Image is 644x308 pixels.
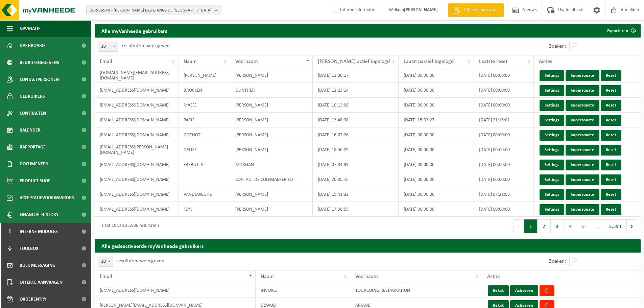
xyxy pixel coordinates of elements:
td: [DATE] 10:13:08 [313,98,399,113]
button: Previous [514,219,524,233]
label: Zoeken: [549,44,566,49]
td: [DATE] 00:00:00 [474,68,534,83]
td: [DATE] 00:00:00 [474,83,534,98]
td: [DATE] 00:00:00 [399,83,474,98]
span: Bulk Messaging [20,257,55,274]
td: [PERSON_NAME] [230,127,313,142]
a: Impersonate [566,70,599,81]
a: Reset [601,130,621,141]
td: [DATE] 15:03:27 [399,113,474,127]
td: [EMAIL_ADDRESS][DOMAIN_NAME] [95,127,178,142]
button: 2,594 [604,219,627,233]
span: Orderentry Goedkeuring [20,291,76,308]
td: [EMAIL_ADDRESS][DOMAIN_NAME] [95,283,256,298]
a: Reset [601,145,621,156]
td: [DATE] 00:00:00 [474,172,534,187]
td: [DATE] 11:30:17 [313,68,399,83]
a: Offerte aanvragen [448,3,504,17]
td: [DATE] 00:00:00 [399,127,474,142]
a: Settings [540,189,564,200]
span: Navigatie [20,20,41,37]
td: [DATE] 15:41:32 [313,187,399,202]
span: Dashboard [20,37,45,54]
strong: [PERSON_NAME] [404,7,438,13]
span: Offerte aanvragen [462,7,500,14]
td: MORGAN [230,157,313,172]
span: 10 [98,42,118,52]
span: Contracten [20,105,46,122]
td: [PERSON_NAME] [230,142,313,157]
td: TOURCOING RESTAURATION [350,283,482,298]
td: PARISI [178,113,230,127]
span: Acceptatievoorwaarden [20,189,74,206]
span: 10 [98,257,113,266]
button: 10-986540 - [PERSON_NAME] DES ETANGS DE [GEOGRAPHIC_DATA] [86,5,221,15]
span: 10 [98,257,113,267]
td: [DATE] 07:21:05 [474,187,534,202]
td: [DATE] 00:00:00 [399,142,474,157]
td: [DATE] 00:00:00 [399,172,474,187]
span: Email [100,274,112,279]
span: Acties [539,59,552,64]
button: 3 [551,219,564,233]
a: Settings [540,160,564,170]
span: Naam [184,59,197,64]
span: Product Shop [20,172,50,189]
span: … [590,219,604,233]
td: [DATE] 00:00:00 [474,98,534,113]
td: DELISE [178,142,230,157]
td: [DATE] 00:00:00 [399,157,474,172]
td: [EMAIL_ADDRESS][DOMAIN_NAME] [95,187,178,202]
span: Offerte aanvragen [20,274,63,291]
td: [PERSON_NAME] [178,68,230,83]
td: [PERSON_NAME] [230,187,313,202]
a: Reset [601,115,621,126]
td: [DATE] 13:48:38 [313,113,399,127]
label: resultaten weergeven [116,258,164,264]
a: Impersonate [566,160,599,170]
a: Reset [601,160,621,170]
a: Settings [540,204,564,215]
td: [PERSON_NAME] [230,98,313,113]
span: Toolbox [20,240,39,257]
a: Impersonate [566,189,599,200]
button: 2 [538,219,551,233]
td: [PERSON_NAME] [230,113,313,127]
button: 1 [524,219,538,233]
span: Voornaam [355,274,378,279]
td: [PERSON_NAME] [230,68,313,83]
a: Impersonate [566,115,599,126]
a: Reset [601,204,621,215]
td: [DATE] 00:00:00 [399,202,474,217]
td: [DATE] 00:00:00 [399,68,474,83]
span: 10-986540 - [PERSON_NAME] DES ETANGS DE [GEOGRAPHIC_DATA] [90,5,212,16]
span: 10 [98,42,118,51]
a: Impersonate [566,130,599,141]
span: Bedrijfsgegevens [20,54,59,71]
a: Reset [601,85,621,96]
span: Email [100,59,112,64]
h2: Alle gedeactiveerde myVanheede gebruikers [95,239,641,252]
td: VANDEWEGHE [178,187,230,202]
a: Exporteren [602,24,640,38]
td: [PERSON_NAME] [230,202,313,217]
td: [EMAIL_ADDRESS][DOMAIN_NAME] [95,113,178,127]
td: [DATE] 00:00:00 [474,127,534,142]
button: 4 [564,219,577,233]
span: [PERSON_NAME] actief ingelogd [318,59,390,64]
span: Gebruikers [20,88,45,105]
td: GUNTHER [230,83,313,98]
a: Impersonate [566,145,599,156]
a: Settings [540,85,564,96]
td: [EMAIL_ADDRESS][DOMAIN_NAME] [95,202,178,217]
label: resultaten weergeven [122,43,170,49]
a: Impersonate [566,174,599,185]
a: Reset [601,174,621,185]
button: Activeren [510,285,538,296]
button: 5 [577,219,590,233]
span: Financial History [20,206,58,223]
td: [EMAIL_ADDRESS][DOMAIN_NAME] [95,83,178,98]
td: [DATE] 00:00:00 [474,157,534,172]
a: Impersonate [566,85,599,96]
td: [DOMAIN_NAME][EMAIL_ADDRESS][DOMAIN_NAME] [95,68,178,83]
